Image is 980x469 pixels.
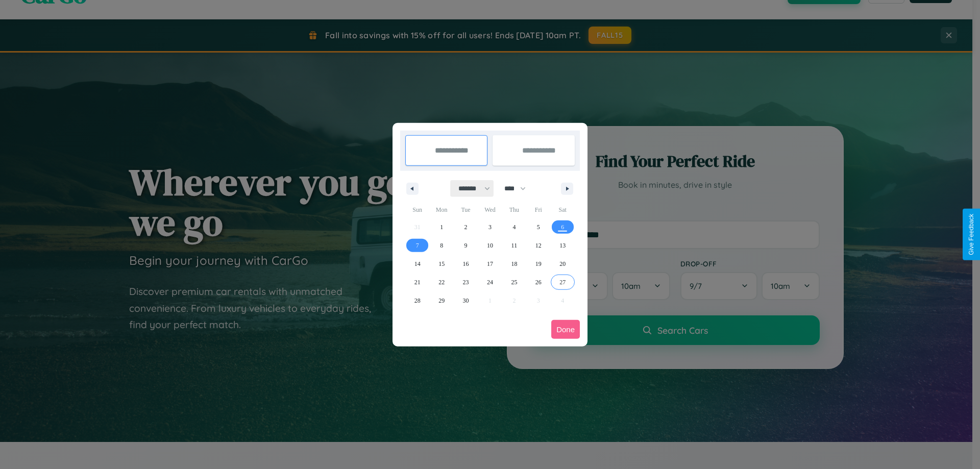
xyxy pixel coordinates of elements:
span: 28 [414,291,421,310]
span: 7 [416,236,419,255]
button: 12 [526,236,550,255]
span: Sun [405,202,429,218]
button: 21 [405,273,429,291]
button: 24 [478,273,502,291]
span: 6 [561,218,564,236]
button: 29 [429,291,453,310]
span: 5 [537,218,540,236]
span: Wed [478,202,502,218]
button: 23 [454,273,478,291]
span: Fri [526,202,550,218]
button: 19 [526,255,550,273]
button: 14 [405,255,429,273]
button: Done [551,320,580,339]
button: 25 [502,273,526,291]
span: 24 [487,273,493,291]
button: 26 [526,273,550,291]
span: 1 [440,218,443,236]
button: 6 [551,218,575,236]
button: 20 [551,255,575,273]
span: 26 [535,273,542,291]
button: 3 [478,218,502,236]
span: 22 [438,273,445,291]
button: 22 [429,273,453,291]
span: 27 [559,273,566,291]
button: 4 [502,218,526,236]
span: 16 [463,255,469,273]
span: 17 [487,255,493,273]
button: 28 [405,291,429,310]
button: 16 [454,255,478,273]
span: 29 [438,291,445,310]
span: 9 [464,236,468,255]
span: 21 [414,273,421,291]
span: 19 [535,255,542,273]
span: 14 [414,255,421,273]
button: 2 [454,218,478,236]
button: 8 [429,236,453,255]
button: 7 [405,236,429,255]
span: 20 [559,255,566,273]
span: Mon [429,202,453,218]
button: 11 [502,236,526,255]
span: 13 [559,236,566,255]
button: 10 [478,236,502,255]
span: Sat [551,202,575,218]
button: 17 [478,255,502,273]
span: 23 [463,273,469,291]
button: 18 [502,255,526,273]
span: 11 [511,236,518,255]
span: 3 [488,218,492,236]
button: 15 [429,255,453,273]
span: Tue [454,202,478,218]
span: 30 [463,291,469,310]
span: 15 [438,255,445,273]
span: 4 [512,218,516,236]
span: 12 [535,236,542,255]
button: 13 [551,236,575,255]
span: Thu [502,202,526,218]
span: 8 [440,236,443,255]
button: 5 [526,218,550,236]
button: 30 [454,291,478,310]
span: 18 [511,255,517,273]
span: 25 [511,273,517,291]
div: Give Feedback [968,214,975,255]
span: 2 [464,218,468,236]
button: 1 [429,218,453,236]
button: 27 [551,273,575,291]
button: 9 [454,236,478,255]
span: 10 [487,236,493,255]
